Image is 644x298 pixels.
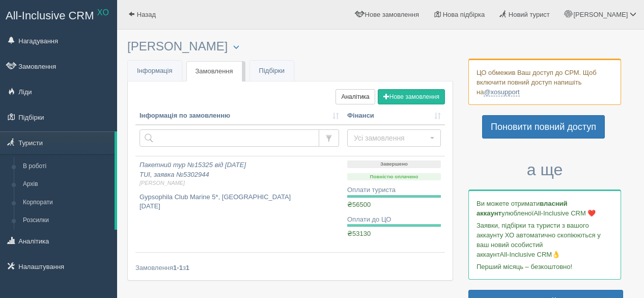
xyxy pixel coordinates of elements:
[139,193,339,211] p: Gypsophila Club Marine 5*, [GEOGRAPHIC_DATA] [DATE]
[347,111,441,121] a: Фінанси
[378,89,445,104] button: Нове замовлення
[97,8,109,17] sup: XO
[477,262,613,272] p: Перший місяць – безкоштовно!
[347,173,441,181] p: Повністю оплачено
[128,61,182,82] a: Інформація
[365,11,419,18] span: Нове замовлення
[18,157,115,176] a: В роботі
[139,129,319,147] input: Пошук за номером замовлення, ПІБ або паспортом туриста
[347,160,441,168] p: Завершено
[347,201,371,208] span: ₴56500
[137,11,156,18] span: Назад
[137,67,173,74] span: Інформація
[347,129,441,147] button: Усі замовлення
[18,175,115,194] a: Архів
[477,200,568,217] b: власний аккаунт
[335,89,375,104] a: Аналітика
[347,230,371,237] span: ₴53130
[477,199,613,218] p: Ви можете отримати улюбленої
[139,111,339,121] a: Інформація по замовленню
[468,59,621,105] div: ЦО обмежив Ваш доступ до СРМ. Щоб включити повний доступ напишіть на
[173,264,183,272] b: 1-1
[347,185,441,195] div: Оплати туриста
[347,215,441,225] div: Оплати до ЦО
[127,40,453,53] h3: [PERSON_NAME]
[6,9,94,22] span: All-Inclusive CRM
[135,156,343,252] a: Пакетний тур №15325 від [DATE]TUI, заявка №5302944[PERSON_NAME] Gypsophila Club Marine 5*, [GEOGR...
[250,61,294,82] a: Підбірки
[186,264,189,272] b: 1
[477,221,613,259] p: Заявки, підбірки та туристи з вашого аккаунту ХО автоматично скопіюються у ваш новий особистий ак...
[573,11,628,18] span: [PERSON_NAME]
[482,115,605,139] a: Поновити повний доступ
[1,1,117,29] a: All-Inclusive CRM XO
[18,194,115,212] a: Корпорати
[484,88,519,96] a: @xosupport
[468,161,621,179] h3: а ще
[500,251,561,258] span: All-Inclusive CRM👌
[354,133,428,143] span: Усі замовлення
[18,211,115,230] a: Розсилки
[443,11,485,18] span: Нова підбірка
[509,11,550,18] span: Новий турист
[534,209,596,217] span: All-Inclusive CRM ❤️
[139,161,339,187] i: Пакетний тур №15325 від [DATE] TUI, заявка №5302944
[186,61,242,82] a: Замовлення
[139,179,339,187] span: [PERSON_NAME]
[135,263,445,273] div: Замовлення з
